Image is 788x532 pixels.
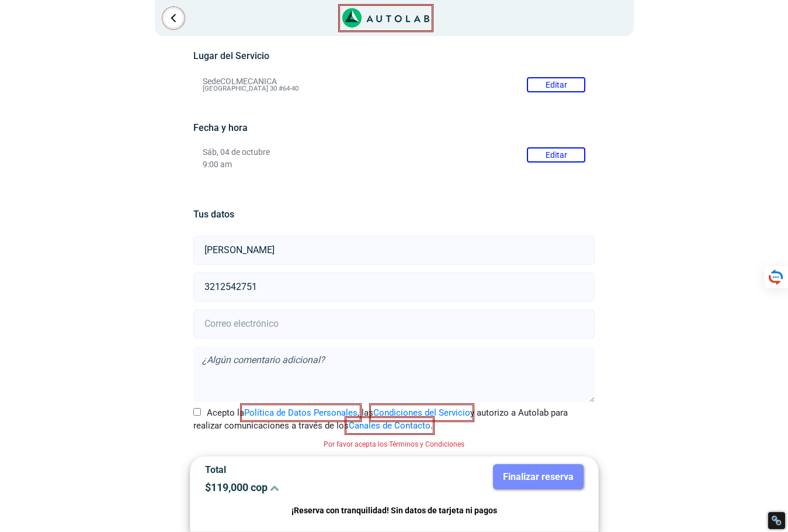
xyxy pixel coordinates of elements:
a: Ir al paso anterior [164,9,183,27]
p: ¡Reserva con tranquilidad! Sin datos de tarjeta ni pagos [205,504,584,517]
p: 9:00 am [203,160,585,170]
h5: Fecha y hora [193,122,595,133]
input: Correo electrónico [193,309,595,338]
button: Editar [527,147,585,163]
input: Nombre y apellido [193,236,595,265]
h5: Lugar del Servicio [193,50,595,61]
h5: Tus datos [193,209,595,220]
input: Acepto laPolítica de Datos Personales, lasCondiciones del Servicioy autorizo a Autolab para reali... [193,408,201,416]
button: Finalizar reserva [493,464,584,489]
a: Link al sitio de autolab [342,12,429,23]
a: Política de Datos Personales [244,407,357,418]
p: Sáb, 04 de octubre [203,147,585,157]
input: Celular [193,272,595,302]
a: Condiciones del Servicio [373,407,470,418]
a: Canales de Contacto [349,420,431,431]
div: Restore Info Box &#10;&#10;NoFollow Info:&#10; META-Robots NoFollow: &#09;false&#10; META-Robots ... [771,515,782,526]
label: Acepto la , las y autorizo a Autolab para realizar comunicaciones a través de los . [193,406,595,433]
p: $ 119,000 cop [205,481,386,493]
p: Total [205,464,386,475]
small: Por favor acepta los Términos y Condiciones [324,440,464,448]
